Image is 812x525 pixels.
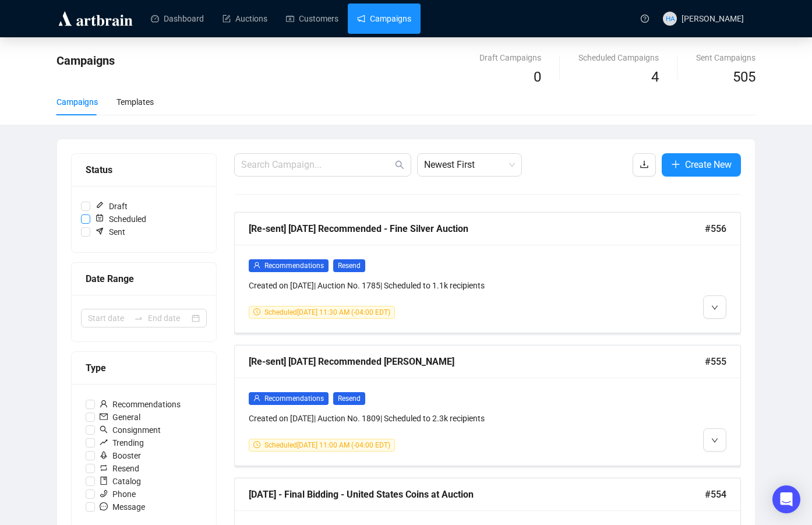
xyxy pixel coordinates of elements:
input: Search Campaign... [241,158,393,172]
div: Created on [DATE] | Auction No. 1809 | Scheduled to 2.3k recipients [249,412,605,425]
span: Scheduled [DATE] 11:30 AM (-04:00 EDT) [264,308,390,316]
div: Open Intercom Messenger [772,485,800,513]
span: Recommendations [264,394,324,403]
span: rocket [100,451,108,459]
span: Scheduled [DATE] 11:00 AM (-04:00 EDT) [264,441,390,449]
span: Scheduled [90,213,151,225]
span: down [711,437,718,444]
span: rise [100,438,108,446]
span: Campaigns [57,54,115,68]
div: Campaigns [57,96,98,108]
a: [Re-sent] [DATE] Recommended - Fine Silver Auction#556userRecommendationsResendCreated on [DATE]|... [234,212,741,333]
span: Resend [333,392,365,405]
span: Trending [95,436,149,449]
span: HA [665,13,675,24]
div: Date Range [86,272,202,286]
span: phone [100,489,108,498]
button: Create New [662,153,741,177]
span: Create New [685,157,732,172]
span: General [95,411,145,424]
div: Status [86,163,202,177]
span: download [640,160,649,169]
a: Auctions [223,3,267,34]
span: mail [100,413,108,421]
div: Templates [116,96,154,108]
input: Start date [88,312,129,325]
span: swap-right [134,313,143,323]
span: user [100,400,108,408]
div: Created on [DATE] | Auction No. 1785 | Scheduled to 1.1k recipients [249,279,605,292]
span: user [253,394,260,401]
span: Phone [95,488,140,501]
span: user [253,262,260,269]
span: Recommendations [264,262,324,270]
span: 4 [651,69,659,85]
span: Sent [90,225,130,238]
input: End date [148,312,189,325]
span: Newest First [424,154,515,176]
div: Sent Campaigns [696,51,755,64]
span: book [100,477,108,485]
span: Recommendations [95,398,185,411]
div: Scheduled Campaigns [578,51,659,64]
span: Draft [90,200,132,213]
a: Customers [286,3,338,34]
span: #555 [705,354,726,369]
span: plus [671,160,680,169]
span: 0 [534,69,541,85]
span: Booster [95,449,146,462]
img: logo [57,9,135,28]
span: 505 [733,69,755,85]
span: to [134,313,143,323]
span: retweet [100,464,108,472]
span: Consignment [95,424,165,436]
span: search [395,160,404,170]
a: Dashboard [151,3,204,34]
span: clock-circle [253,441,260,448]
span: Resend [95,462,144,475]
span: Message [95,501,150,513]
span: Catalog [95,475,146,488]
span: Resend [333,259,365,272]
span: question-circle [641,15,649,23]
div: [Re-sent] [DATE] Recommended - Fine Silver Auction [249,221,705,236]
span: clock-circle [253,308,260,315]
div: Draft Campaigns [479,51,541,64]
span: [PERSON_NAME] [682,14,744,23]
div: [DATE] - Final Bidding - United States Coins at Auction [249,487,705,502]
div: Type [86,361,202,375]
a: [Re-sent] [DATE] Recommended [PERSON_NAME]#555userRecommendationsResendCreated on [DATE]| Auction... [234,345,741,466]
span: search [100,425,108,434]
span: #554 [705,487,726,502]
span: down [711,304,718,311]
span: #556 [705,221,726,236]
a: Campaigns [357,3,411,34]
div: [Re-sent] [DATE] Recommended [PERSON_NAME] [249,354,705,369]
span: message [100,502,108,510]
